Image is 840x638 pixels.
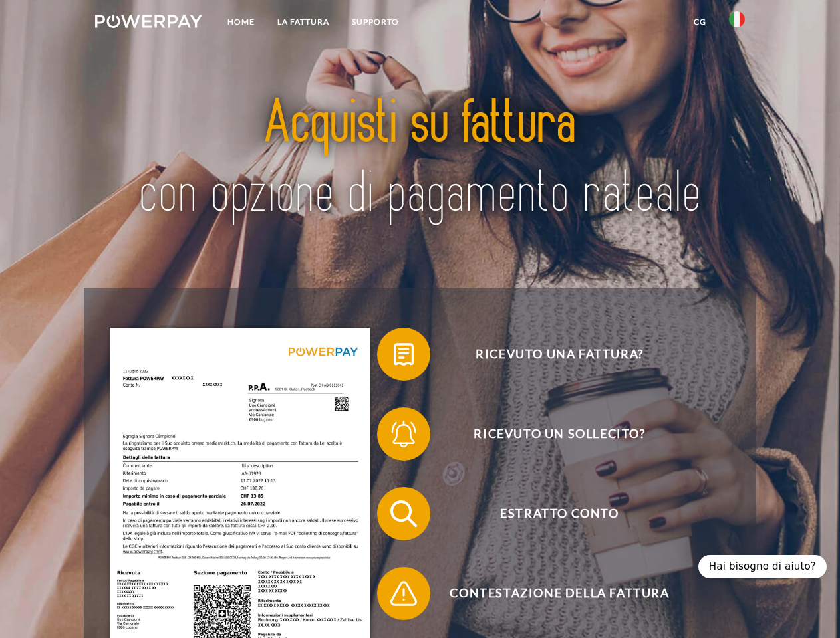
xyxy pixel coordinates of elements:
a: CG [682,10,718,34]
img: it [729,11,745,27]
span: Ricevuto un sollecito? [396,407,722,461]
a: Supporto [341,10,410,34]
a: Home [216,10,266,34]
button: Ricevuto una fattura? [377,328,723,381]
img: qb_bill.svg [387,338,420,371]
a: LA FATTURA [266,10,341,34]
div: Hai bisogno di aiuto? [698,555,827,578]
button: Estratto conto [377,487,723,540]
img: qb_warning.svg [387,577,420,610]
button: Ricevuto un sollecito? [377,407,723,461]
img: logo-powerpay-white.svg [95,15,202,28]
span: Estratto conto [396,487,722,540]
span: Contestazione della fattura [396,567,722,620]
img: qb_search.svg [387,497,420,530]
button: Contestazione della fattura [377,567,723,620]
span: Ricevuto una fattura? [396,328,722,381]
img: qb_bell.svg [387,417,420,451]
img: title-powerpay_it.svg [127,64,713,255]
